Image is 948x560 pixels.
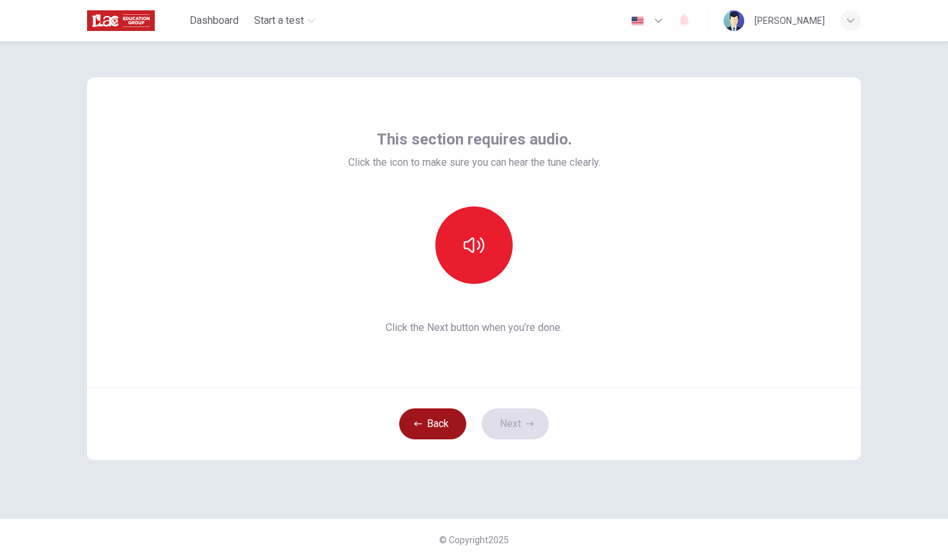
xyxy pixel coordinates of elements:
span: © Copyright 2025 [439,535,509,545]
button: Start a test [249,9,321,32]
span: Dashboard [190,13,239,28]
div: [PERSON_NAME] [755,13,825,28]
button: Dashboard [184,9,244,32]
a: ILAC logo [87,8,184,34]
span: Start a test [254,13,304,28]
img: en [629,16,646,26]
span: Click the icon to make sure you can hear the tune clearly. [348,155,600,170]
img: ILAC logo [87,8,155,34]
span: Click the Next button when you’re done. [348,320,600,335]
span: This section requires audio. [377,129,572,150]
img: Profile picture [724,10,744,31]
button: Back [399,408,466,439]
